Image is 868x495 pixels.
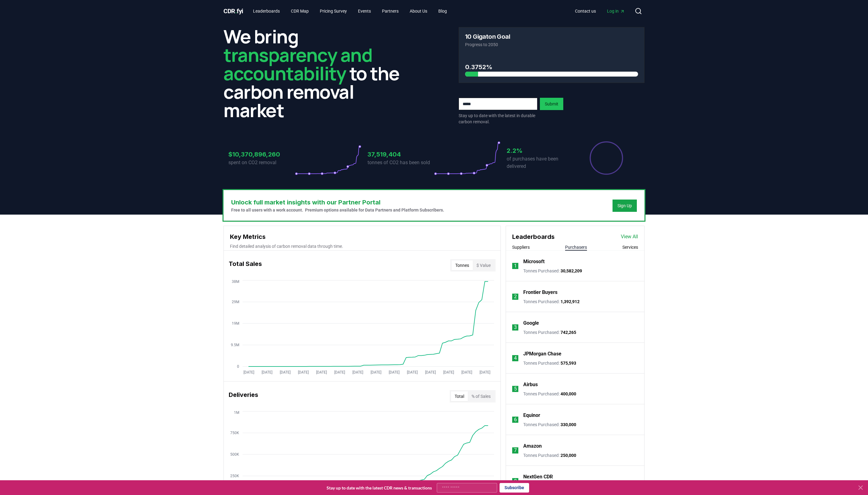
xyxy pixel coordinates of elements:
h3: 10 Gigaton Goal [465,34,510,40]
a: Blog [433,6,452,17]
a: Contact us [570,6,601,17]
h3: 37,519,404 [368,150,434,159]
p: 8 [514,477,517,485]
a: CDR.fyi [223,7,243,15]
a: Log in [602,6,630,17]
h3: Unlock full market insights with our Partner Portal [231,198,444,207]
a: Leaderboards [248,6,285,17]
a: Frontier Buyers [523,289,557,296]
h3: 0.3752% [465,62,638,72]
button: % of Sales [468,391,494,401]
p: Tonnes Purchased : [523,299,580,305]
h3: Key Metrics [230,232,494,241]
button: Sign Up [613,200,637,212]
nav: Main [570,6,630,17]
p: 1 [514,262,517,270]
span: 330,000 [561,422,576,427]
tspan: [DATE] [461,370,472,374]
a: Google [523,319,539,327]
p: tonnes of CO2 has been sold [368,159,434,166]
p: Airbus [523,381,538,388]
p: 2 [514,293,517,300]
span: CDR fyi [223,7,243,15]
tspan: 9.5M [231,343,239,347]
a: Sign Up [617,203,632,209]
a: NextGen CDR [523,473,553,481]
span: 1,392,912 [561,299,580,304]
p: Free to all users with a work account. Premium options available for Data Partners and Platform S... [231,207,444,213]
button: Purchasers [565,244,587,250]
nav: Main [248,6,452,17]
span: transparency and accountability [223,42,372,86]
tspan: [DATE] [443,370,454,374]
h3: Leaderboards [512,232,555,241]
p: Tonnes Purchased : [523,329,576,335]
p: of purchases have been delivered [507,155,573,170]
tspan: [DATE] [262,370,272,374]
h3: 2.2% [507,146,573,155]
tspan: [DATE] [480,370,490,374]
tspan: [DATE] [280,370,291,374]
tspan: [DATE] [334,370,345,374]
a: Pricing Survey [315,6,352,17]
p: Find detailed analysis of carbon removal data through time. [230,243,494,249]
a: CDR Map [286,6,314,17]
tspan: 29M [232,300,239,304]
p: Tonnes Purchased : [523,391,576,397]
a: JPMorgan Chase [523,350,561,358]
p: Tonnes Purchased : [523,452,576,458]
h3: Deliveries [229,390,258,402]
p: Tonnes Purchased : [523,422,576,428]
p: 7 [514,447,517,454]
a: Microsoft [523,258,545,265]
tspan: [DATE] [352,370,363,374]
a: Partners [377,6,404,17]
tspan: 250K [230,474,239,478]
tspan: [DATE] [389,370,400,374]
p: 4 [514,354,517,362]
p: spent on CO2 removal [228,159,295,166]
tspan: 750K [230,431,239,435]
button: Submit [540,98,563,110]
tspan: 1M [234,410,239,415]
tspan: 0 [237,364,239,369]
button: Total [451,391,468,401]
p: 6 [514,416,517,423]
tspan: 500K [230,452,239,457]
span: Log in [607,8,625,14]
p: Progress to 2050 [465,42,638,48]
a: View All [621,233,638,240]
tspan: [DATE] [298,370,309,374]
a: Equinor [523,412,540,419]
p: Tonnes Purchased : [523,268,582,274]
span: . [235,7,237,15]
div: Percentage of sales delivered [589,141,624,175]
h3: $10,370,896,260 [228,150,295,159]
h2: We bring to the carbon removal market [223,27,409,119]
a: Amazon [523,442,542,450]
span: 30,582,209 [561,268,582,273]
tspan: [DATE] [407,370,418,374]
p: 3 [514,324,517,331]
span: 250,000 [561,453,576,458]
tspan: 38M [232,279,239,284]
a: About Us [405,6,432,17]
button: Services [622,244,638,250]
button: $ Value [473,260,494,270]
p: Tonnes Purchased : [523,360,576,366]
a: Events [353,6,376,17]
span: 742,265 [561,330,576,335]
span: 400,000 [561,391,576,396]
span: 575,593 [561,361,576,366]
button: Tonnes [452,260,473,270]
tspan: [DATE] [371,370,381,374]
button: Suppliers [512,244,530,250]
tspan: 19M [232,321,239,326]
